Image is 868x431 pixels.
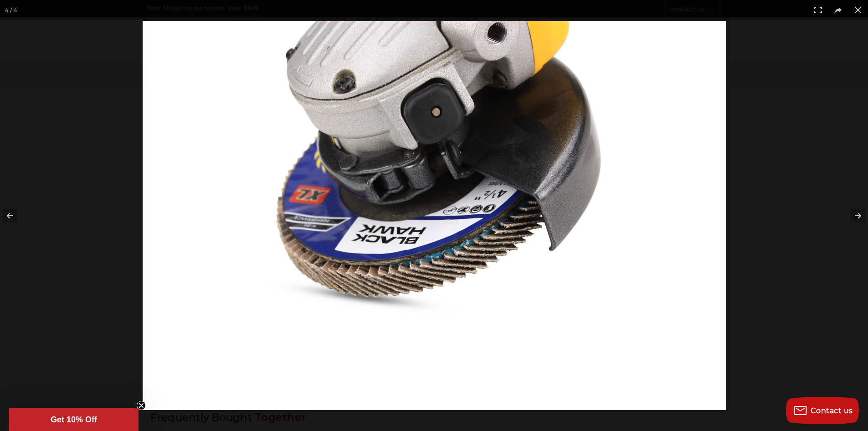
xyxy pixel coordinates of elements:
button: Next (arrow right) [836,193,868,239]
span: Contact us [811,406,853,415]
img: IMG_4029__62749.1638997402.jpg [143,21,726,410]
button: Close teaser [137,401,146,410]
span: Get 10% Off [51,415,97,424]
div: Get 10% OffClose teaser [9,408,139,431]
button: Contact us [786,397,859,424]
